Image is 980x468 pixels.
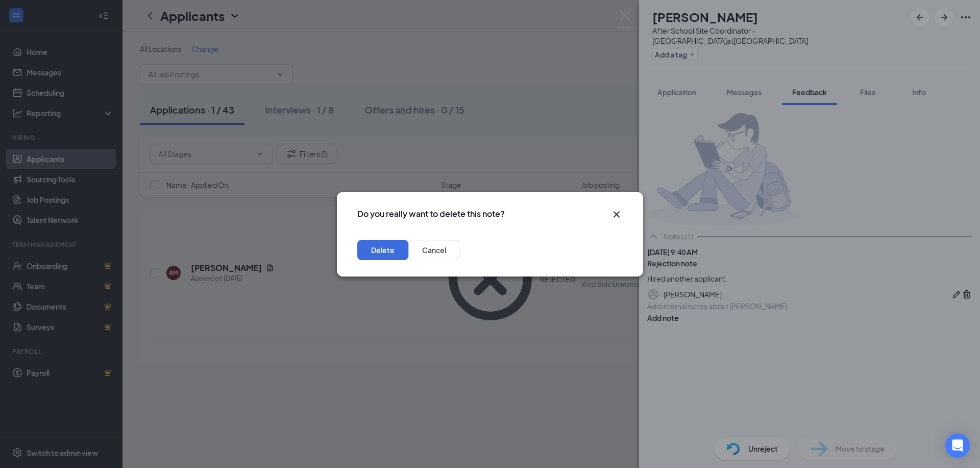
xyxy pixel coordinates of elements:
button: Cancel [408,240,459,260]
div: Open Intercom Messenger [945,433,970,458]
h3: Do you really want to delete this note? [357,208,505,219]
svg: Cross [610,208,623,221]
button: Delete [357,240,408,260]
button: Close [610,208,623,221]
